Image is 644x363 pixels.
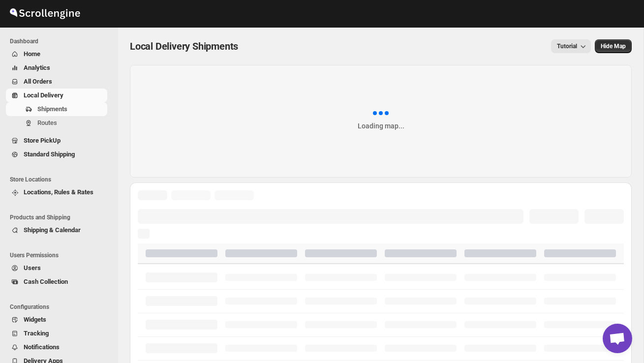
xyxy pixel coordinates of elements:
button: Widgets [6,313,107,327]
button: Cash Collection [6,275,107,289]
span: Users Permissions [10,251,111,259]
div: Loading map... [358,121,404,131]
button: Home [6,47,107,61]
span: Users [24,264,41,272]
span: Tracking [24,330,49,337]
span: Local Delivery [24,91,63,99]
span: Dashboard [10,37,111,45]
button: Users [6,261,107,275]
span: Locations, Rules & Rates [24,188,93,196]
span: Cash Collection [24,278,68,285]
span: Configurations [10,303,111,311]
span: Home [24,50,40,58]
button: All Orders [6,75,107,89]
span: Store PickUp [24,137,61,144]
button: Notifications [6,340,107,354]
button: Routes [6,116,107,130]
button: Shipments [6,102,107,116]
span: Shipments [37,105,67,113]
button: Tutorial [551,39,591,53]
button: Tracking [6,327,107,340]
span: Routes [37,119,57,126]
div: Open chat [603,324,632,353]
button: Shipping & Calendar [6,223,107,237]
button: Locations, Rules & Rates [6,185,107,199]
span: Tutorial [557,43,577,50]
span: Widgets [24,316,46,323]
span: Analytics [24,64,50,71]
span: Shipping & Calendar [24,226,81,234]
span: All Orders [24,78,52,85]
span: Products and Shipping [10,213,111,221]
button: Map action label [595,39,632,53]
span: Standard Shipping [24,151,75,158]
span: Store Locations [10,176,111,183]
span: Notifications [24,343,60,351]
button: Analytics [6,61,107,75]
span: Hide Map [601,42,626,50]
span: Local Delivery Shipments [130,40,238,52]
